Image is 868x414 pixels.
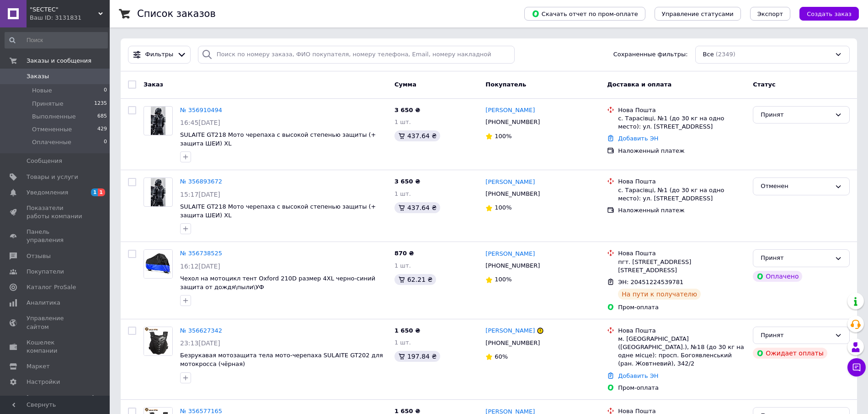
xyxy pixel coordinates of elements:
span: 1 шт. [394,118,411,125]
button: Скачать отчет по пром-оплате [524,7,645,21]
span: 1 650 ₴ [394,327,420,334]
span: 0 [104,138,107,146]
span: 429 [97,125,107,134]
span: 1 шт. [394,339,411,346]
div: 437.64 ₴ [394,130,440,141]
span: Экспорт [757,11,783,17]
div: Ваш ID: 3131831 [30,14,110,22]
span: Скачать отчет по пром-оплате [532,10,638,18]
button: Экспорт [750,7,790,21]
span: Каталог ProSale [27,283,76,291]
div: Ожидает оплаты [753,348,827,359]
span: 100% [495,204,511,211]
span: Фильтры [145,50,174,59]
a: SULAITE GT218 Мото черепаха с высокой степенью защиты (+ защита ШЕИ) XL [180,131,376,147]
span: Сообщения [27,157,62,165]
a: Чехол на мотоцикл тент Oxford 210D размер 4XL черно-синий защита от дождя\пыли\УФ [180,275,375,290]
img: Фото товару [144,250,172,278]
div: м. [GEOGRAPHIC_DATA] ([GEOGRAPHIC_DATA].), №18 (до 30 кг на одне місце): просп. Богоявленський (р... [618,335,746,368]
a: SULAITE GT218 Мото черепаха с высокой степенью защиты (+ защита ШЕИ) XL [180,203,376,219]
span: Заказ [144,81,163,88]
a: [PERSON_NAME] [485,327,535,335]
span: 100% [495,133,511,140]
span: 870 ₴ [394,250,414,257]
span: Безрукавая мотозащита тела мото-черепаха SULAITE GT202 для мотокросса (чёрная) [180,352,383,367]
input: Поиск [5,32,108,48]
a: Добавить ЭН [618,372,658,379]
div: 62.21 ₴ [394,274,436,285]
div: Принят [761,331,831,340]
div: Нова Пошта [618,249,746,258]
span: Все [703,50,714,59]
div: Пром-оплата [618,384,746,392]
span: Новые [32,86,52,95]
a: № 356910494 [180,107,222,113]
span: Панель управления [27,228,85,244]
span: Заказы и сообщения [27,57,91,65]
span: Создать заказ [807,11,852,17]
span: Покупатель [485,81,526,88]
div: Принят [761,253,831,263]
div: Нова Пошта [618,327,746,335]
img: Фото товару [151,107,166,135]
span: Кошелек компании [27,339,85,355]
a: Фото товару [144,249,173,279]
span: Сумма [394,81,416,88]
div: Нова Пошта [618,106,746,114]
div: Отменен [761,182,831,191]
span: Оплаченные [32,138,71,146]
div: с. Тарасівці, №1 (до 30 кг на одно место): ул. [STREET_ADDRESS] [618,114,746,131]
button: Чат с покупателем [847,358,866,376]
div: Принят [761,110,831,120]
button: Создать заказ [799,7,859,21]
div: [PHONE_NUMBER] [484,188,542,200]
a: Фото товару [144,106,173,135]
span: 16:45[DATE] [180,119,220,126]
div: 197.84 ₴ [394,351,440,362]
span: 1 [98,188,105,196]
a: № 356627342 [180,327,222,334]
span: Выполненные [32,113,76,121]
button: Управление статусами [655,7,741,21]
a: Добавить ЭН [618,135,658,142]
input: Поиск по номеру заказа, ФИО покупателя, номеру телефона, Email, номеру накладной [198,46,515,64]
div: Оплачено [753,271,802,282]
div: пгт. [STREET_ADDRESS] [STREET_ADDRESS] [618,258,746,274]
span: Уведомления [27,188,68,197]
a: [PERSON_NAME] [485,178,535,187]
span: (2349) [716,51,735,58]
span: 3 650 ₴ [394,178,420,185]
span: Маркет [27,362,50,371]
span: Настройки [27,378,60,386]
img: Фото товару [144,327,172,355]
span: "SECTEC" [30,5,98,14]
div: Наложенный платеж [618,206,746,215]
span: 1 шт. [394,190,411,197]
a: [PERSON_NAME] [485,250,535,258]
span: 0 [104,86,107,95]
span: Отзывы [27,252,51,260]
span: Управление статусами [662,11,734,17]
div: Наложенный платеж [618,147,746,155]
div: [PHONE_NUMBER] [484,260,542,272]
span: 60% [495,353,508,360]
a: Создать заказ [790,10,859,17]
span: Товары и услуги [27,173,78,181]
span: Статус [753,81,776,88]
span: Управление сайтом [27,314,85,331]
img: Фото товару [151,178,166,206]
span: Аналитика [27,299,60,307]
div: [PHONE_NUMBER] [484,116,542,128]
a: Фото товару [144,177,173,207]
div: Пром-оплата [618,303,746,312]
div: Нова Пошта [618,177,746,186]
span: Сохраненные фильтры: [613,50,688,59]
div: 437.64 ₴ [394,202,440,213]
a: Фото товару [144,327,173,356]
span: ЭН: 20451224539781 [618,279,683,285]
span: 685 [97,113,107,121]
div: с. Тарасівці, №1 (до 30 кг на одно место): ул. [STREET_ADDRESS] [618,186,746,203]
